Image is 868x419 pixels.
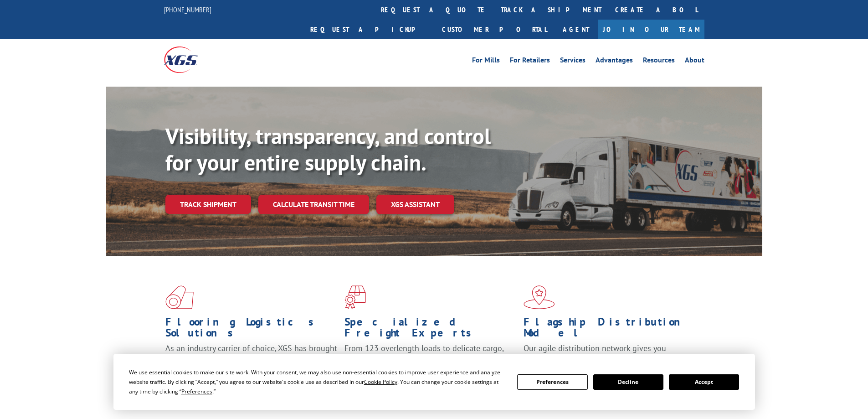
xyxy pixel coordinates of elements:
[165,122,491,176] b: Visibility, transparency, and control for your entire supply chain.
[596,57,633,67] a: Advantages
[165,316,338,343] h1: Flooring Logistics Solutions
[165,195,251,214] a: Track shipment
[165,285,194,309] img: xgs-icon-total-supply-chain-intelligence-red
[344,343,517,383] p: From 123 overlength loads to delicate cargo, our experienced staff knows the best way to move you...
[669,374,739,390] button: Accept
[524,316,696,343] h1: Flagship Distribution Model
[554,20,598,39] a: Agent
[685,57,704,67] a: About
[165,343,337,375] span: As an industry carrier of choice, XGS has brought innovation and dedication to flooring logistics...
[344,285,366,309] img: xgs-icon-focused-on-flooring-red
[524,285,555,309] img: xgs-icon-flagship-distribution-model-red
[598,20,704,39] a: Join Our Team
[364,378,397,386] span: Cookie Policy
[517,374,587,390] button: Preferences
[303,20,435,39] a: Request a pickup
[510,57,550,67] a: For Retailers
[164,5,211,14] a: [PHONE_NUMBER]
[435,20,554,39] a: Customer Portal
[560,57,586,67] a: Services
[472,57,500,67] a: For Mills
[593,374,663,390] button: Decline
[113,354,755,410] div: Cookie Consent Prompt
[376,195,454,214] a: XGS ASSISTANT
[181,388,212,395] span: Preferences
[643,57,675,67] a: Resources
[129,367,506,396] div: We use essential cookies to make our site work. With your consent, we may also use non-essential ...
[258,195,369,214] a: Calculate transit time
[344,316,517,343] h1: Specialized Freight Experts
[524,343,691,364] span: Our agile distribution network gives you nationwide inventory management on demand.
